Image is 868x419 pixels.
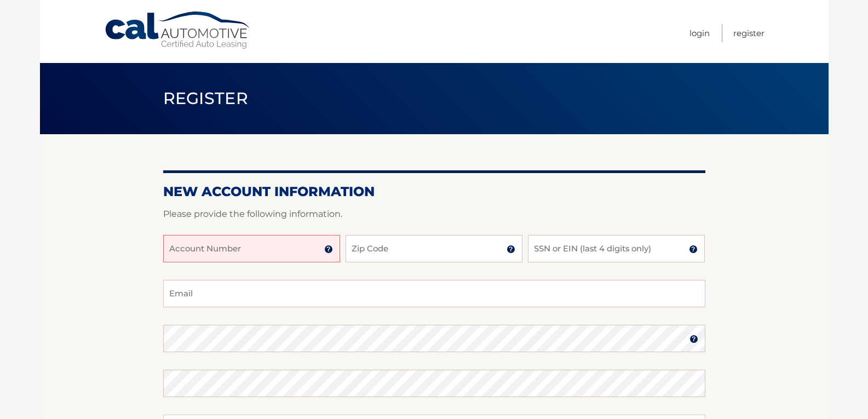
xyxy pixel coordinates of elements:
[528,235,705,262] input: SSN or EIN (last 4 digits only)
[346,235,522,262] input: Zip Code
[104,11,252,50] a: Cal Automotive
[163,280,705,307] input: Email
[689,245,698,254] img: tooltip.svg
[324,245,333,254] img: tooltip.svg
[733,24,764,42] a: Register
[163,88,249,108] span: Register
[689,24,710,42] a: Login
[507,245,515,254] img: tooltip.svg
[689,335,698,343] img: tooltip.svg
[163,206,705,222] p: Please provide the following information.
[163,235,340,262] input: Account Number
[163,183,705,200] h2: New Account Information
